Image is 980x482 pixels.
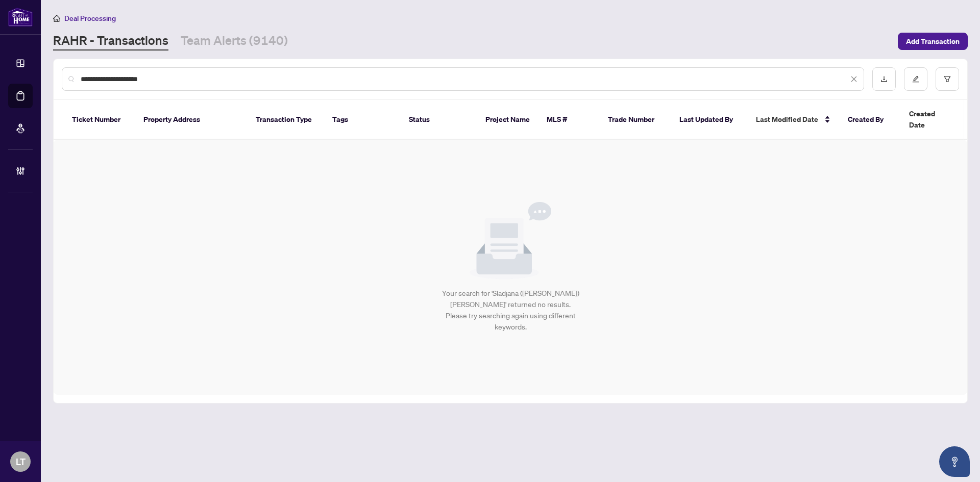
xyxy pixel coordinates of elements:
span: Created Date [909,108,952,131]
th: Created By [840,100,901,140]
span: home [53,15,60,22]
th: Last Modified Date [748,100,840,140]
div: Your search for 'Sladjana ([PERSON_NAME]) [PERSON_NAME]' returned no results. Please try searchin... [442,288,580,333]
a: Team Alerts (9140) [181,32,288,50]
th: Last Updated By [671,100,748,140]
button: Add Transaction [898,33,968,50]
span: filter [944,75,951,83]
th: Tags [324,100,401,140]
th: MLS # [538,100,600,140]
th: Property Address [135,100,248,140]
img: logo [8,8,33,27]
th: Ticket Number [64,100,135,140]
span: LT [16,454,26,469]
span: close [850,75,857,83]
a: RAHR - Transactions [53,32,168,50]
span: Add Transaction [906,33,960,49]
th: Transaction Type [248,100,324,140]
img: Null State Icon [470,202,551,280]
th: Trade Number [600,100,671,140]
button: edit [904,67,927,91]
button: download [872,67,896,91]
button: Open asap [939,446,970,477]
th: Created Date [901,100,972,140]
button: filter [936,67,959,91]
span: download [880,75,888,83]
span: Deal Processing [64,14,116,23]
span: edit [912,75,919,83]
th: Project Name [477,100,538,140]
th: Status [401,100,477,140]
span: Last Modified Date [756,114,818,125]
